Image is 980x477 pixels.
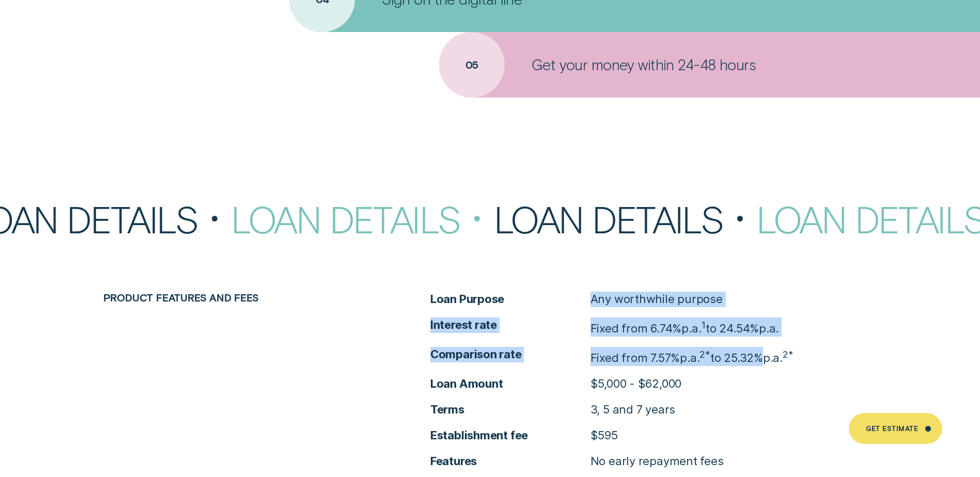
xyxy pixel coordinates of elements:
span: Per Annum [759,322,779,335]
p: Fixed from 7.57% to 25.32% [590,347,794,366]
span: p.a. [763,351,783,364]
p: Fixed from 6.74% to 24.54% [590,317,779,337]
p: Any worthwhile purpose [590,292,723,307]
span: Per Annum [680,351,699,364]
span: Per Annum [681,322,701,335]
div: Loan Details [494,200,757,237]
p: $5,000 - $62,000 [590,376,681,392]
p: No early repayment fees [590,454,724,469]
a: Get Estimate [849,413,942,444]
span: Comparison rate [430,347,590,362]
span: Loan Amount [430,376,590,392]
span: Terms [430,402,590,418]
span: p.a. [680,351,699,364]
sup: 1 [701,319,706,330]
p: 3, 5 and 7 years [590,402,675,418]
span: p.a. [759,322,779,335]
span: Establishment fee [430,428,590,443]
span: p.a. [681,322,701,335]
span: Interest rate [430,317,590,333]
div: Product features and fees [98,292,360,304]
span: Per Annum [763,351,783,364]
div: Loan Details [231,200,494,237]
p: Get your money within 24-48 hours [532,55,756,74]
span: Loan Purpose [430,292,590,307]
span: Features [430,454,590,469]
p: $595 [590,428,618,443]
